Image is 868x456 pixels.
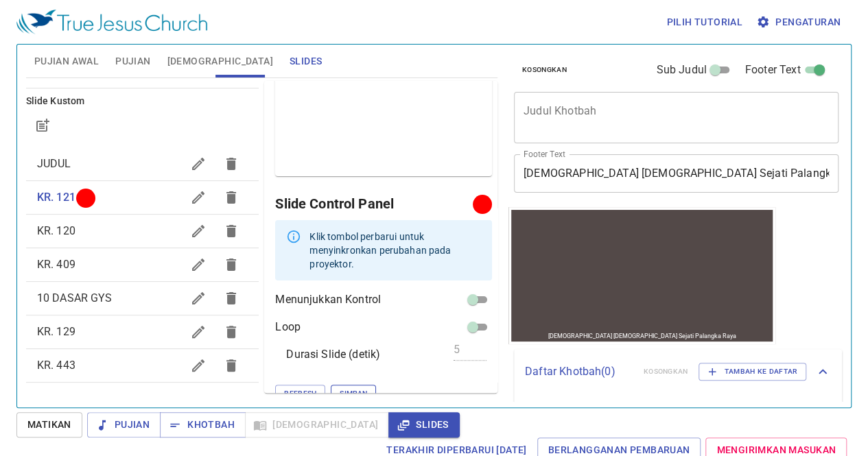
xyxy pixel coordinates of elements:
span: Khotbah [171,416,235,433]
div: KR. 120 [26,215,259,248]
span: Tambah ke Daftar [707,365,797,378]
div: KR. 443 [26,349,259,382]
div: KR. 121 [26,181,259,214]
span: 10 DASAR GYS [37,291,113,304]
p: Loop [275,319,301,335]
button: Pujian [87,412,161,437]
div: KR. 129 [26,315,259,348]
div: KR. 409 [26,248,259,281]
button: Khotbah [160,412,246,437]
div: JUDUL [26,147,259,180]
span: Pujian [98,416,150,433]
div: Klik tombol perbarui untuk menyinkronkan perubahan pada proyektor. [309,224,481,276]
span: Matikan [27,416,71,433]
span: Footer Text [745,62,801,78]
p: Durasi Slide (detik) [286,346,380,363]
span: Pujian [115,53,150,70]
span: Pengaturan [759,14,841,31]
span: Simpan [340,387,367,400]
button: Pengaturan [753,10,846,35]
span: Pilih tutorial [666,14,742,31]
div: 10 DASAR GYS [26,282,259,315]
span: KR. 120 [37,224,75,237]
button: Simpan [331,385,376,403]
span: Sub Judul [656,62,706,78]
span: Slides [290,53,322,70]
h6: Slide Control Panel [275,193,478,215]
span: KR. 443 [37,359,75,372]
span: KR. 121 [37,191,75,204]
p: Daftar Khotbah ( 0 ) [525,363,633,380]
span: Refresh [284,387,316,400]
span: [DEMOGRAPHIC_DATA] [167,53,273,70]
button: Matikan [16,412,82,437]
span: Slides [399,416,448,433]
p: Menunjukkan Kontrol [275,291,381,308]
span: JUDUL [37,157,71,170]
span: Kosongkan [522,64,567,76]
iframe: from-child [508,207,775,344]
span: KR. 129 [37,325,75,338]
h6: Slide Kustom [26,94,259,109]
button: Slides [388,412,459,437]
button: Pilih tutorial [661,10,748,35]
img: True Jesus Church [16,10,207,34]
button: Kosongkan [514,62,575,78]
button: Tambah ke Daftar [699,363,806,381]
button: Refresh [275,385,325,403]
span: KR. 409 [37,258,75,271]
span: Pujian Awal [34,53,99,70]
div: Daftar Khotbah(0)KosongkanTambah ke Daftar [514,349,842,394]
